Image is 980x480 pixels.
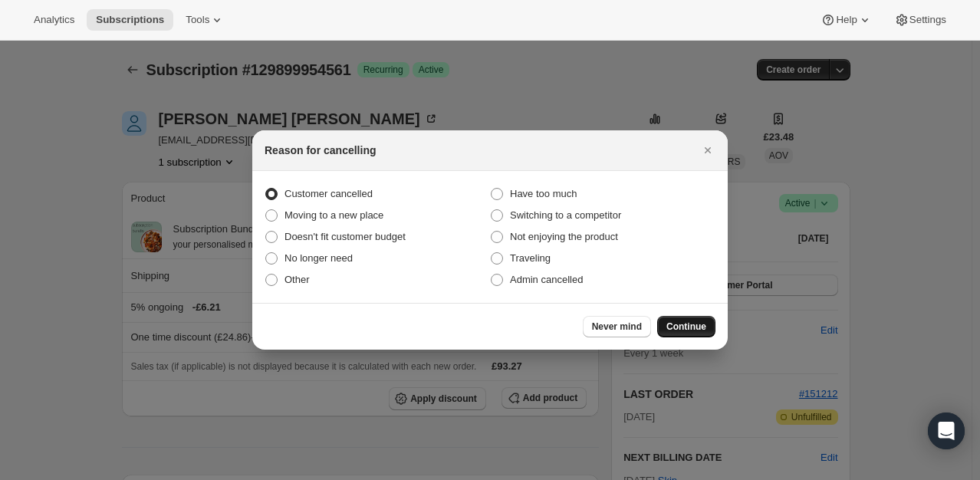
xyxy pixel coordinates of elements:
button: Analytics [25,9,84,31]
span: Not enjoying the product [510,231,618,242]
span: Have too much [510,188,577,199]
span: Never mind [592,321,642,333]
span: Subscriptions [96,14,164,26]
button: Close [697,140,719,161]
span: Continue [666,321,706,333]
button: Settings [885,9,955,31]
span: Traveling [510,252,551,264]
button: Tools [176,9,234,31]
button: Never mind [583,316,651,337]
div: Open Intercom Messenger [928,413,965,449]
button: Continue [657,316,715,337]
button: Help [811,9,881,31]
span: Help [836,14,857,26]
span: No longer need [284,252,353,264]
span: Customer cancelled [284,188,373,199]
button: Subscriptions [87,9,173,31]
span: Other [284,274,310,285]
span: Doesn't fit customer budget [284,231,406,242]
span: Admin cancelled [510,274,583,285]
span: Tools [186,14,209,26]
span: Analytics [34,14,74,26]
span: Settings [909,14,946,26]
span: Switching to a competitor [510,209,621,221]
h2: Reason for cancelling [265,143,376,158]
span: Moving to a new place [284,209,383,221]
